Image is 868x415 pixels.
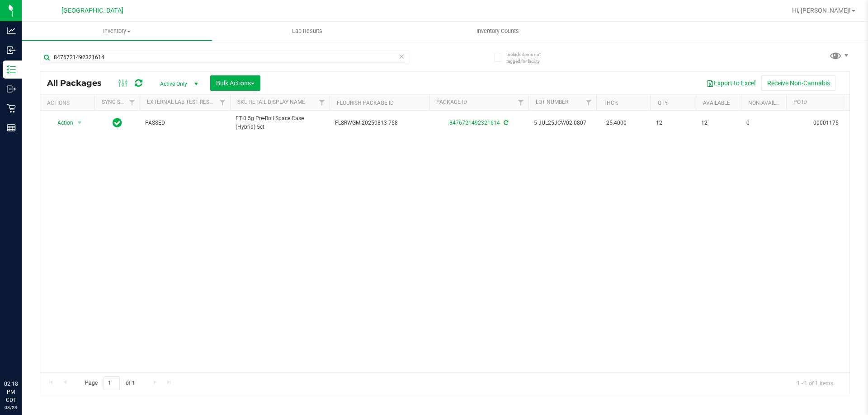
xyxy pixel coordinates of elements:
a: PO ID [793,99,807,105]
span: Bulk Actions [216,79,255,87]
a: Filter [215,95,230,110]
a: Qty [658,100,668,106]
a: Filter [581,95,596,110]
span: Hi, [PERSON_NAME]! [792,7,851,14]
span: Include items not tagged for facility [506,51,552,65]
button: Bulk Actions [210,75,260,91]
span: 5-JUL25JCW02-0807 [534,119,591,127]
span: Action [49,117,74,129]
a: Package ID [436,99,467,105]
span: FLSRWGM-20250813-758 [335,119,424,127]
inline-svg: Outbound [7,84,16,93]
span: In Sync [113,117,122,129]
a: Lab Results [212,22,402,41]
a: Available [703,100,730,106]
a: Sku Retail Display Name [237,99,305,105]
p: 08/23 [4,404,18,411]
span: PASSED [145,119,225,127]
inline-svg: Inventory [7,65,16,74]
input: 1 [104,376,120,390]
span: Clear [398,51,405,62]
span: FT 0.5g Pre-Roll Space Case (Hybrid) 5ct [236,114,324,131]
span: Page of 1 [77,376,142,390]
span: 12 [701,119,736,127]
a: Sync Status [102,99,137,105]
a: Filter [315,95,330,110]
p: 02:18 PM CDT [4,380,18,404]
a: 8476721492321614 [449,120,500,126]
span: 12 [656,119,690,127]
iframe: Resource center [9,343,36,370]
inline-svg: Reports [7,123,16,132]
span: [GEOGRAPHIC_DATA] [61,7,123,14]
button: Receive Non-Cannabis [761,75,836,91]
a: Filter [514,95,528,110]
a: Inventory [22,22,212,41]
span: select [74,117,85,129]
span: Inventory Counts [464,27,531,35]
a: 00001175 [813,120,839,126]
inline-svg: Retail [7,104,16,113]
a: Non-Available [748,100,788,106]
div: Actions [47,100,91,106]
input: Search Package ID, Item Name, SKU, Lot or Part Number... [40,51,409,64]
span: 25.4000 [602,117,631,130]
span: Lab Results [280,27,335,35]
a: Inventory Counts [402,22,593,41]
span: Inventory [22,27,212,35]
a: Flourish Package ID [337,100,394,106]
span: 1 - 1 of 1 items [790,376,840,390]
span: 0 [746,119,781,127]
button: Export to Excel [701,75,761,91]
inline-svg: Inbound [7,46,16,55]
a: Lot Number [536,99,568,105]
inline-svg: Analytics [7,26,16,35]
a: THC% [604,100,618,106]
span: Sync from Compliance System [502,120,508,126]
a: External Lab Test Result [147,99,218,105]
a: Filter [125,95,140,110]
span: All Packages [47,78,111,88]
